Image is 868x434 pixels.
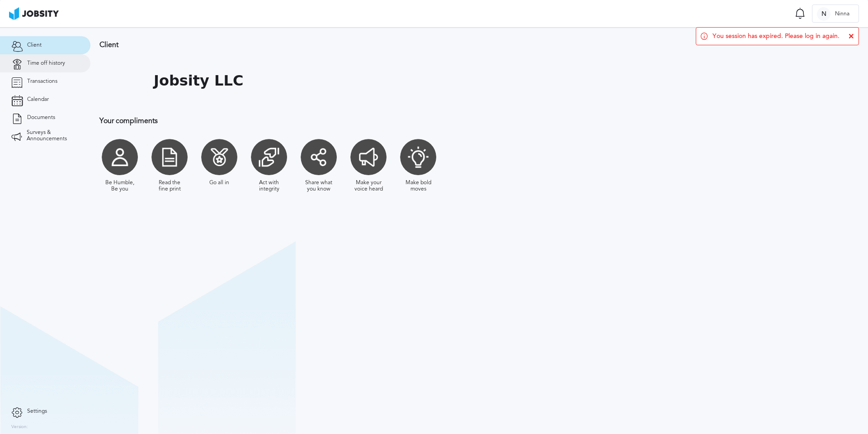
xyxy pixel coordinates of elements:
[27,129,79,142] span: Surveys & Announcements
[154,72,243,89] h1: Jobsity LLC
[99,117,590,125] h3: Your compliments
[27,408,47,415] span: Settings
[27,78,57,85] span: Transactions
[830,11,854,17] span: Ninna
[209,180,229,186] div: Go all in
[27,114,55,121] span: Documents
[9,7,59,20] img: ab4bad089aa723f57921c736e9817d99.png
[104,180,136,192] div: Be Humble, Be you
[817,7,830,21] div: N
[27,60,65,67] span: Time off history
[253,180,285,192] div: Act with integrity
[812,5,859,23] button: NNinna
[303,180,335,192] div: Share what you know
[154,180,185,192] div: Read the fine print
[99,41,590,49] h3: Client
[402,180,434,192] div: Make bold moves
[353,180,384,192] div: Make your voice heard
[27,42,42,48] span: Client
[11,424,28,430] label: Version:
[27,96,49,103] span: Calendar
[712,33,840,40] span: You session has expired. Please log in again.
